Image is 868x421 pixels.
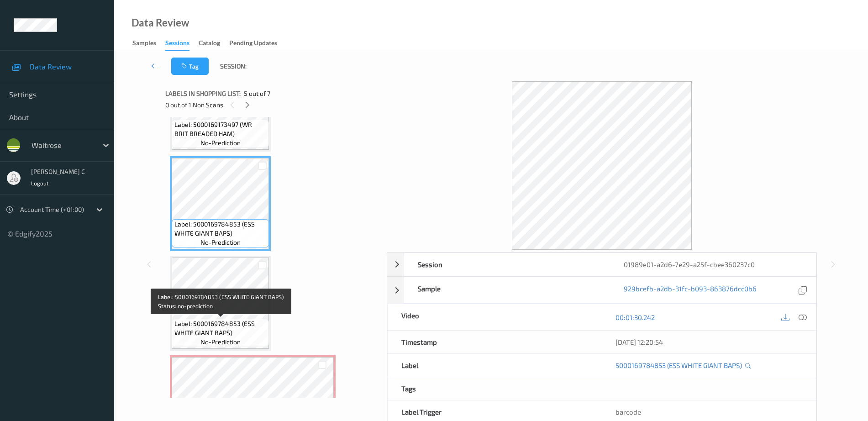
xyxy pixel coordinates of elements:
[165,37,199,51] a: Sessions
[229,37,286,50] a: Pending Updates
[174,220,267,238] span: Label: 5000169784853 (ESS WHITE GIANT BAPS)
[165,99,380,111] div: 0 out of 1 Non Scans
[610,253,816,276] div: 01989e01-a2d6-7e29-a25f-cbee360237c0
[244,89,270,98] span: 5 out of 7
[171,58,209,75] button: Tag
[200,138,241,147] span: no-prediction
[388,331,602,353] div: Timestamp
[615,313,655,322] a: 00:01:30.242
[615,361,742,370] a: 5000169784853 (ESS WHITE GIANT BAPS)
[165,38,189,51] div: Sessions
[404,253,610,276] div: Session
[199,38,220,50] div: Catalog
[387,277,816,304] div: Sample929bcefb-a2db-31fc-b093-863876dcc0b6
[615,337,802,347] div: [DATE] 12:20:54
[388,377,602,400] div: Tags
[229,38,277,50] div: Pending Updates
[174,120,267,138] span: Label: 5000169173497 (WR BRIT BREADED HAM)
[624,284,757,296] a: 929bcefb-a2db-31fc-b093-863876dcc0b6
[200,337,241,347] span: no-prediction
[388,354,602,377] div: Label
[174,319,267,337] span: Label: 5000169784853 (ESS WHITE GIANT BAPS)
[132,37,165,50] a: Samples
[388,304,602,330] div: Video
[165,89,241,98] span: Labels in shopping list:
[200,238,241,247] span: no-prediction
[199,37,229,50] a: Catalog
[387,253,816,276] div: Session01989e01-a2d6-7e29-a25f-cbee360237c0
[220,62,247,71] span: Session:
[132,18,189,27] div: Data Review
[404,277,610,303] div: Sample
[132,38,156,50] div: Samples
